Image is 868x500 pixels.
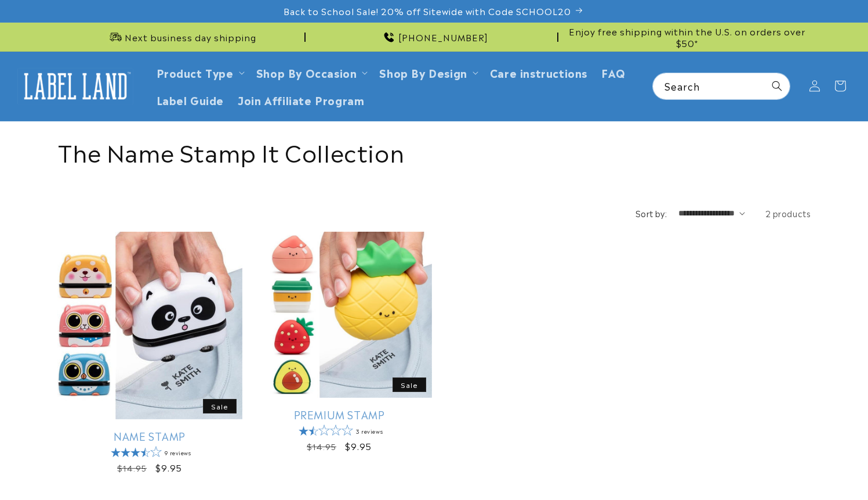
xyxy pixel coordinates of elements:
span: [PHONE_NUMBER] [398,31,488,43]
summary: Shop By Occasion [249,59,373,86]
iframe: Gorgias Floating Chat [624,445,856,488]
span: Label Guide [157,93,224,106]
span: Next business day shipping [125,31,256,43]
div: Announcement [310,23,558,51]
summary: Product Type [150,59,249,86]
a: Premium Stamp [247,408,432,421]
div: Announcement [563,23,811,51]
a: Product Type [157,64,234,80]
span: Enjoy free shipping within the U.S. on orders over $50* [563,26,811,48]
a: Join Affiliate Program [231,86,371,113]
div: Announcement [57,23,306,51]
span: Join Affiliate Program [238,93,364,106]
a: Label Guide [150,86,231,113]
summary: Shop By Design [372,59,482,86]
a: Shop By Design [379,64,467,80]
span: Shop By Occasion [256,66,357,79]
button: Search [764,73,790,99]
span: Back to School Sale! 20% off Sitewide with Code SCHOOL20 [284,5,571,17]
img: Label Land [17,68,133,104]
a: Care instructions [483,59,594,86]
label: Sort by: [635,207,667,219]
a: Name Stamp [57,429,242,443]
h1: The Name Stamp It Collection [57,136,811,166]
a: FAQ [594,59,633,86]
a: Label Land [13,64,138,109]
span: Care instructions [490,66,587,79]
span: FAQ [601,66,626,79]
span: 2 products [765,207,811,219]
